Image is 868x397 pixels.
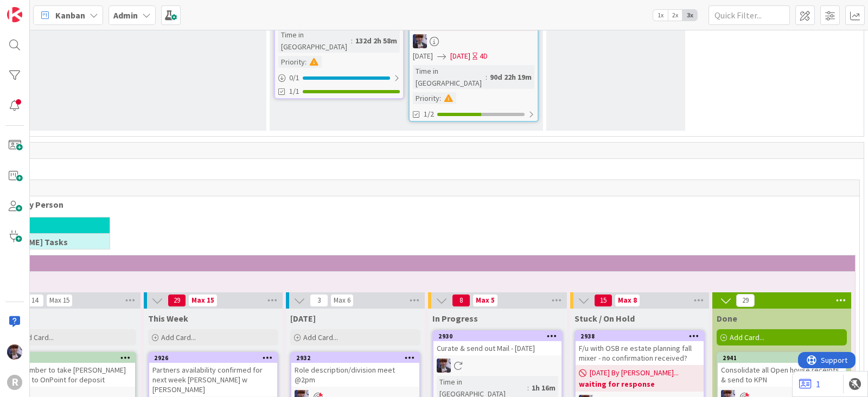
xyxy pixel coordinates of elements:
span: Add Card... [161,332,196,342]
div: Partners availability confirmed for next week [PERSON_NAME] w [PERSON_NAME] [149,363,277,396]
span: Stuck / On Hold [575,313,635,324]
span: 29 [168,294,186,307]
span: 3 [310,294,328,307]
span: Kanban [55,9,85,22]
span: 0 / 1 [289,72,299,84]
span: Add Card... [730,332,764,342]
div: 2941 [718,353,846,363]
div: Remember to take [PERSON_NAME] check to OnPoint for deposit [7,363,135,387]
div: ML [410,34,538,48]
div: 2941 [723,354,846,362]
span: Today [290,313,316,324]
span: Support [23,2,49,15]
span: 29 [736,294,755,307]
div: 4D [480,50,488,62]
span: [DATE] By [PERSON_NAME]... [590,367,679,379]
div: 2930 [433,331,561,341]
div: Max 8 [618,298,637,303]
span: [DATE] [450,50,470,62]
img: ML [413,34,427,48]
div: Time in [GEOGRAPHIC_DATA] [278,29,351,53]
b: Admin [113,10,138,21]
div: 2930Curate & send out Mail - [DATE] [433,331,561,355]
span: 1/2 [424,108,434,120]
div: R [7,375,22,390]
b: waiting for response [579,379,700,389]
div: 2926Partners availability confirmed for next week [PERSON_NAME] w [PERSON_NAME] [149,353,277,396]
div: ML [433,358,561,373]
img: ML [7,344,22,360]
span: 1x [653,10,668,21]
div: 90d 22h 19m [487,71,534,83]
div: 2930 [438,332,561,340]
div: 2938 [580,332,704,340]
div: F/u with OSB re estate planning fall mixer - no confirmation received? [576,341,704,365]
div: 2932 [291,353,419,363]
div: 0/1 [275,71,403,85]
div: Priority [413,92,439,104]
div: Max 6 [334,298,350,303]
span: Done [717,313,737,324]
div: Curate & send out Mail - [DATE] [433,341,561,355]
div: 2926 [149,353,277,363]
div: Max 15 [49,298,69,303]
span: : [305,56,307,68]
div: Role description/division meet @2pm [291,363,419,387]
div: 2938 [576,331,704,341]
div: 1h 16m [529,382,558,394]
div: 2941Consolidate all Open house receipts & send to KPN [718,353,846,387]
div: Max 5 [476,298,495,303]
div: 1818 [7,353,135,363]
span: Add Card... [19,332,54,342]
span: 8 [452,294,470,307]
div: 2932Role description/division meet @2pm [291,353,419,387]
span: In Progress [432,313,478,324]
span: : [486,71,487,83]
div: 1818 [12,354,135,362]
img: Visit kanbanzone.com [7,7,22,22]
span: 1/1 [289,86,299,97]
input: Quick Filter... [709,5,790,25]
span: : [439,92,441,104]
div: Consolidate all Open house receipts & send to KPN [718,363,846,387]
span: 3x [682,10,697,21]
div: 2938F/u with OSB re estate planning fall mixer - no confirmation received? [576,331,704,365]
div: Max 15 [192,298,214,303]
span: : [527,382,529,394]
span: This Week [148,313,188,324]
span: 14 [25,294,44,307]
span: [DATE] [413,50,433,62]
div: 1818Remember to take [PERSON_NAME] check to OnPoint for deposit [7,353,135,387]
span: 15 [594,294,612,307]
div: Time in [GEOGRAPHIC_DATA] [413,65,486,89]
div: 2926 [154,354,277,362]
div: 2932 [296,354,419,362]
div: Priority [278,56,305,68]
a: 1 [799,377,820,390]
span: 2x [668,10,682,21]
div: 132d 2h 58m [353,35,400,47]
span: Add Card... [303,332,338,342]
img: ML [437,358,451,373]
span: : [351,35,353,47]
